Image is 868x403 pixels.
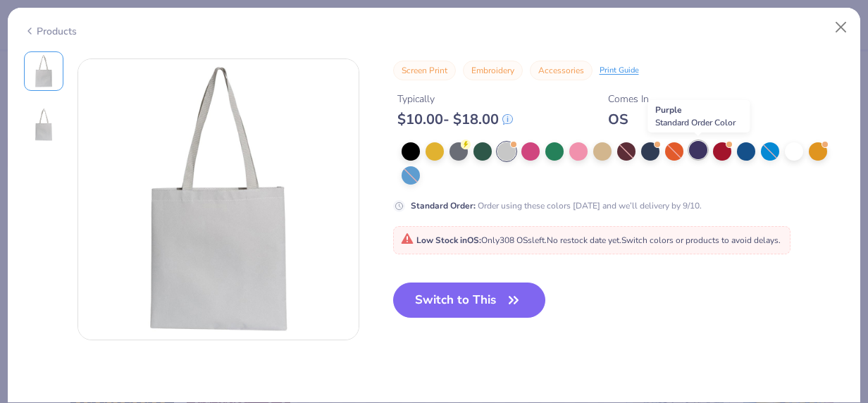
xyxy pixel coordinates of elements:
[416,235,481,246] strong: Low Stock in OS :
[27,54,61,88] img: Front
[401,235,781,246] span: Only 308 OSs left. Switch colors or products to avoid delays.
[397,92,513,106] div: Typically
[647,100,750,132] div: Purple
[608,111,649,128] div: OS
[78,59,359,340] img: Back
[411,199,702,211] div: Order using these colors [DATE] and we’ll delivery by 9/10.
[393,61,456,80] button: Screen Print
[24,24,77,39] div: Products
[655,117,736,128] span: Standard Order Color
[411,199,476,211] strong: Standard Order :
[27,108,61,142] img: Back
[393,283,546,318] button: Switch to This
[828,14,855,41] button: Close
[600,64,639,76] div: Print Guide
[530,61,593,80] button: Accessories
[608,92,649,106] div: Comes In
[547,235,621,246] span: No restock date yet.
[463,61,523,80] button: Embroidery
[397,111,513,128] div: $ 10.00 - $ 18.00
